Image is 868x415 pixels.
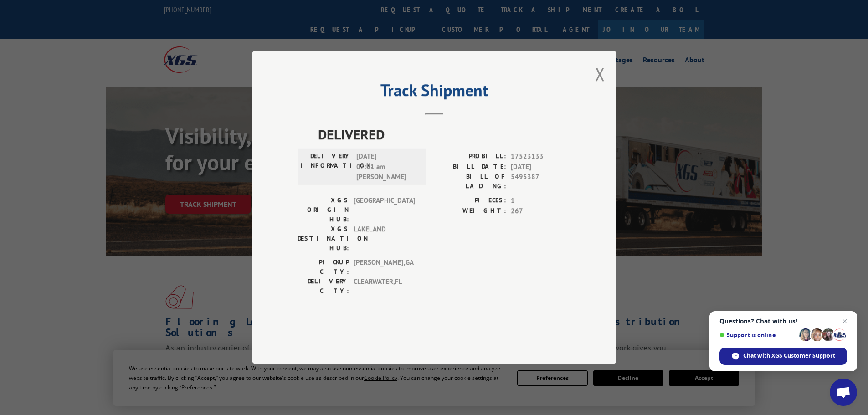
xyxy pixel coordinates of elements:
[839,316,850,327] span: Close chat
[300,152,352,183] label: DELIVERY INFORMATION:
[511,172,571,191] span: 5495387
[298,196,349,225] label: XGS ORIGIN HUB:
[354,225,415,253] span: LAKELAND
[511,206,571,216] span: 267
[356,152,418,183] span: [DATE] 07:51 am [PERSON_NAME]
[719,348,847,365] div: Chat with XGS Customer Support
[719,332,796,338] span: Support is online
[354,277,415,296] span: CLEARWATER , FL
[298,277,349,296] label: DELIVERY CITY:
[354,196,415,225] span: [GEOGRAPHIC_DATA]
[511,152,571,162] span: 17523133
[298,84,571,101] h2: Track Shipment
[354,258,415,277] span: [PERSON_NAME] , GA
[318,124,571,145] span: DELIVERED
[595,62,605,86] button: Close modal
[511,196,571,206] span: 1
[434,206,506,216] label: WEIGHT:
[743,352,835,360] span: Chat with XGS Customer Support
[434,196,506,206] label: PIECES:
[511,162,571,172] span: [DATE]
[298,258,349,277] label: PICKUP CITY:
[434,152,506,162] label: PROBILL:
[434,162,506,172] label: BILL DATE:
[434,172,506,191] label: BILL OF LADING:
[719,318,847,325] span: Questions? Chat with us!
[298,225,349,253] label: XGS DESTINATION HUB:
[830,379,857,406] div: Open chat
